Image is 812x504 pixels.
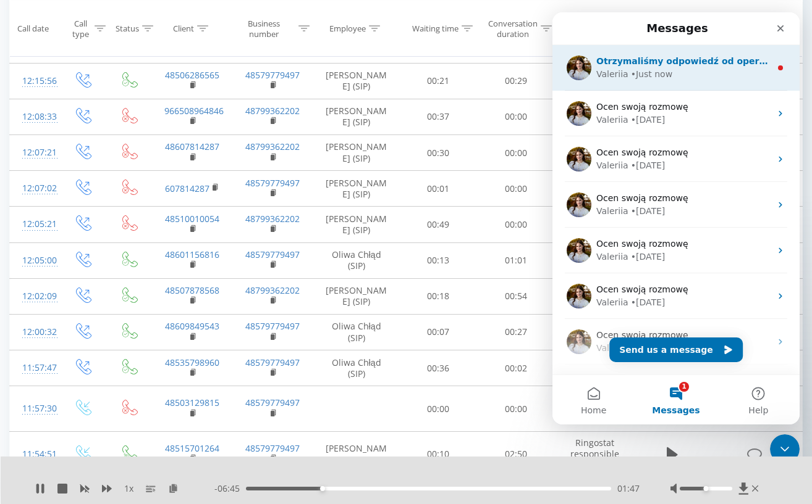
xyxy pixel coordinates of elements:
span: - 06:45 [214,482,246,495]
div: Call date [17,23,49,34]
td: 00:00 [477,135,554,171]
td: [PERSON_NAME] (SIP) [313,278,399,314]
iframe: Intercom live chat [552,12,800,424]
div: Call type [70,18,91,39]
div: Waiting time [412,23,459,34]
iframe: Intercom live chat [770,434,800,464]
td: 00:00 [477,99,554,134]
td: 00:54 [477,278,554,314]
td: [PERSON_NAME] (SIP) [313,63,399,99]
a: 48799362202 [245,105,300,117]
div: 12:07:02 [22,176,47,200]
div: 11:57:30 [22,397,47,421]
td: 00:02 [477,350,554,386]
a: 48510010054 [165,213,219,225]
td: [PERSON_NAME] (SIP) [313,171,399,207]
div: Employee [329,23,366,34]
a: 48799362202 [245,213,300,225]
td: [PERSON_NAME] (SIP) [313,207,399,242]
span: Ringostat responsible ma... [570,437,619,471]
td: 00:49 [400,207,477,242]
td: 00:00 [477,207,554,242]
td: 00:36 [400,350,477,386]
td: 00:00 [477,386,554,432]
a: 48579779497 [245,249,300,260]
span: 01:47 [617,482,640,495]
div: Client [173,23,194,34]
td: 00:00 [400,386,477,432]
a: 48579779497 [245,177,300,189]
td: 01:01 [477,242,554,278]
a: 48799362202 [245,284,300,296]
a: 48503129815 [165,397,219,408]
td: 00:21 [400,63,477,99]
span: Ringostat responsible ma... [570,391,619,425]
div: 11:54:51 [22,442,47,466]
td: 00:01 [400,171,477,207]
div: 11:57:47 [22,356,47,380]
div: Conversation duration [488,18,538,39]
a: 48579779497 [245,69,300,81]
div: Business number [232,18,295,39]
div: 12:05:21 [22,212,47,236]
div: 12:07:21 [22,141,47,165]
div: 12:00:32 [22,320,47,344]
div: 12:05:00 [22,249,47,273]
td: Oliwa Chłąd (SIP) [313,242,399,278]
a: 48579779497 [245,397,300,408]
td: 00:00 [477,171,554,207]
a: 48535798960 [165,357,219,368]
td: 00:29 [477,63,554,99]
td: 00:27 [477,314,554,350]
div: 12:15:56 [22,69,47,93]
td: 00:07 [400,314,477,350]
a: 48579779497 [245,320,300,332]
a: 48579779497 [245,357,300,368]
div: 12:02:09 [22,284,47,308]
a: 48507878568 [165,284,219,296]
a: 966508964846 [164,105,224,117]
td: 00:37 [400,99,477,134]
td: 00:18 [400,278,477,314]
td: 00:10 [400,431,477,477]
div: Status [116,23,139,34]
td: [PERSON_NAME] (SIP) [313,135,399,171]
td: Oliwa Chłąd (SIP) [313,314,399,350]
td: [PERSON_NAME] (SIP) [313,99,399,134]
td: 00:13 [400,242,477,278]
a: 48601156816 [165,249,219,260]
a: 48607814287 [165,141,219,152]
td: Oliwa Chłąd (SIP) [313,350,399,386]
a: 48506286565 [165,69,219,81]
